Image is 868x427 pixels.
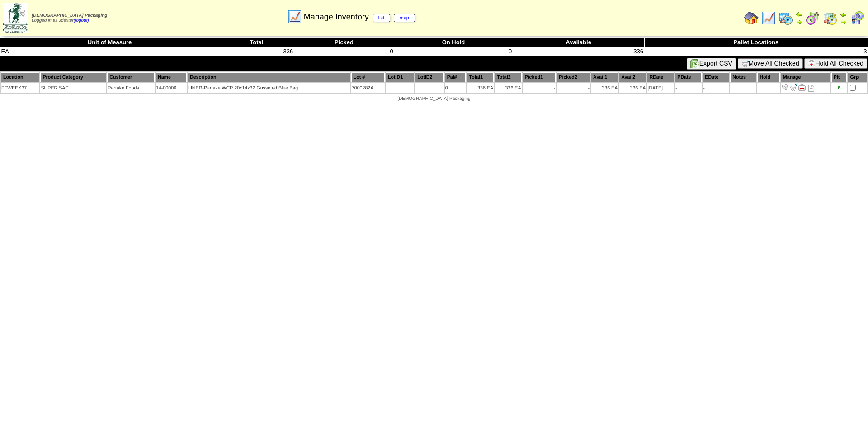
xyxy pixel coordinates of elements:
th: LotID1 [386,72,414,82]
img: arrowleft.gif [796,11,803,18]
th: Picked2 [557,72,590,82]
img: arrowright.gif [796,18,803,25]
td: Partake Foods [107,83,155,93]
button: Move All Checked [738,58,803,69]
td: 0 [394,47,513,56]
th: Customer [107,72,155,82]
a: (logout) [74,18,89,23]
td: LINER-Partake WCP 20x14x32 Gusseted Blue Bag [188,83,350,93]
button: Hold All Checked [804,58,867,69]
td: - [523,83,556,93]
img: arrowleft.gif [840,11,847,18]
th: PDate [675,72,702,82]
th: Total1 [467,72,494,82]
th: Plt [831,72,847,82]
span: Logged in as Jdexter [32,13,107,23]
td: 7000282A [351,83,385,93]
th: Picked1 [523,72,556,82]
img: calendarcustomer.gif [850,11,864,25]
div: 6 [832,85,847,91]
th: Notes [730,72,756,82]
td: FFWEEK37 [1,83,39,93]
th: On Hold [394,38,513,47]
th: Description [188,72,350,82]
th: Pallet Locations [644,38,868,47]
th: Avail2 [619,72,646,82]
i: Note [808,85,814,92]
th: Avail1 [591,72,618,82]
td: - [703,83,729,93]
td: 336 [219,47,294,56]
td: 0 [294,47,394,56]
th: Unit of Measure [0,38,219,47]
th: Picked [294,38,394,47]
th: Total2 [495,72,522,82]
img: line_graph.gif [288,9,302,24]
img: Move [790,84,797,91]
th: LotID2 [415,72,443,82]
th: RDate [647,72,674,82]
th: Hold [757,72,779,82]
th: Pal# [445,72,466,82]
td: 336 EA [619,83,646,93]
img: calendarblend.gif [806,11,820,25]
th: Product Category [40,72,106,82]
th: Grp [848,72,867,82]
th: Total [219,38,294,47]
span: Manage Inventory [304,12,415,22]
img: line_graph.gif [761,11,776,25]
th: Lot # [351,72,385,82]
img: zoroco-logo-small.webp [3,3,28,33]
img: Adjust [781,84,788,91]
td: 336 EA [467,83,494,93]
td: 336 [513,47,644,56]
td: 336 EA [591,83,618,93]
td: SUPER SAC [40,83,106,93]
img: excel.gif [690,59,699,68]
td: 14-00006 [156,83,187,93]
img: calendarprod.gif [778,11,793,25]
td: 0 [445,83,466,93]
img: home.gif [744,11,759,25]
td: - [557,83,590,93]
td: [DATE] [647,83,674,93]
img: arrowright.gif [840,18,847,25]
td: - [675,83,702,93]
a: list [373,14,390,22]
th: Name [156,72,187,82]
th: Manage [781,72,830,82]
button: Export CSV [687,58,736,70]
td: 336 EA [495,83,522,93]
td: 3 [644,47,868,56]
th: EDate [703,72,729,82]
span: [DEMOGRAPHIC_DATA] Packaging [32,13,107,18]
th: Location [1,72,39,82]
img: cart.gif [741,60,749,67]
img: calendarinout.gif [823,11,837,25]
img: Manage Hold [798,84,806,91]
td: EA [0,47,219,56]
th: Available [513,38,644,47]
span: [DEMOGRAPHIC_DATA] Packaging [397,96,470,101]
img: hold.gif [808,60,815,67]
a: map [394,14,415,22]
